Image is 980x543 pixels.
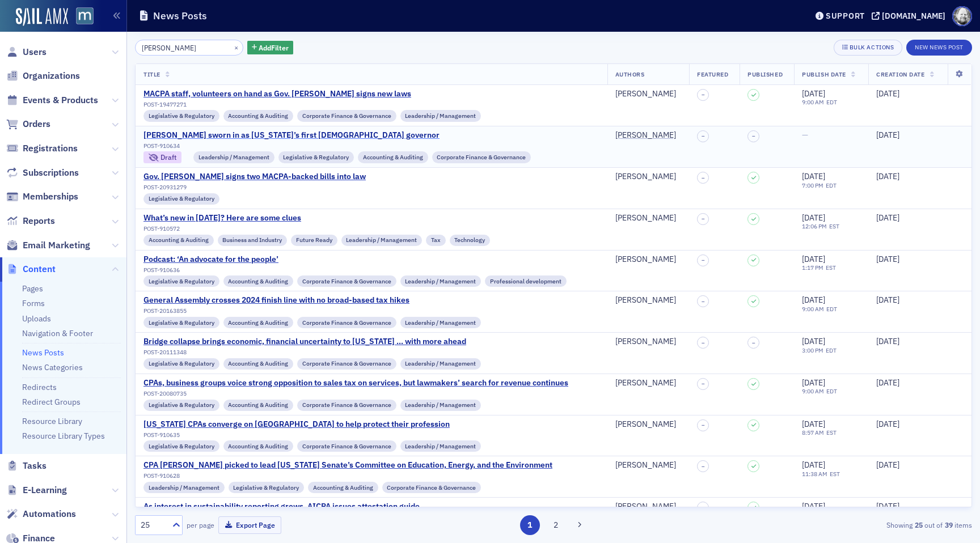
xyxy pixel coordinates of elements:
div: Corporate Finance & Governance [382,482,481,493]
a: [PERSON_NAME] [615,89,676,99]
div: [PERSON_NAME] [615,172,676,182]
a: CPAs, business groups voice strong opposition to sales tax on services, but lawmakers’ search for... [143,378,568,388]
a: Users [6,46,47,58]
div: Leadership / Management [400,317,481,328]
div: POST-910628 [143,472,552,480]
a: Reports [6,215,55,227]
a: Uploads [22,313,51,324]
time: 3:00 PM [802,346,823,354]
time: 7:00 PM [802,181,823,189]
div: Legislative & Regulatory [229,482,305,493]
h1: News Posts [153,9,207,23]
span: Organizations [23,70,80,82]
div: [DOMAIN_NAME] [882,11,945,21]
a: Tasks [6,460,47,472]
span: Profile [952,6,972,26]
div: Bridge collapse brings economic, financial uncertainty to [US_STATE] ... with more ahead [143,337,481,347]
a: View Homepage [68,7,94,27]
span: Reports [23,215,55,227]
a: Registrations [6,142,78,155]
a: [PERSON_NAME] [615,378,676,388]
strong: 39 [943,520,954,530]
div: Business and Industry [218,235,288,246]
span: – [702,340,705,346]
div: Legislative & Regulatory [143,110,219,121]
a: Subscriptions [6,167,79,179]
div: Corporate Finance & Governance [297,275,396,287]
div: [PERSON_NAME] [615,295,676,306]
div: As interest in sustainability reporting grows, AICPA issues attestation guide [143,502,481,512]
a: Content [6,263,56,275]
a: [PERSON_NAME] [615,130,676,141]
a: Organizations [6,70,80,82]
a: Automations [6,508,76,520]
div: Accounting & Auditing [223,400,294,411]
button: Bulk Actions [834,40,902,56]
button: New News Post [906,40,972,56]
span: EDT [823,346,837,354]
div: POST-19477271 [143,101,481,108]
a: E-Learning [6,484,67,497]
span: Automations [23,508,76,520]
span: – [702,133,705,139]
time: 9:00 AM [802,305,824,313]
a: Resource Library Types [22,431,105,441]
span: – [702,257,705,264]
a: News Categories [22,362,83,372]
span: [DATE] [802,213,825,223]
a: [PERSON_NAME] [615,254,676,265]
a: [PERSON_NAME] [615,337,676,347]
span: Featured [697,70,728,78]
span: Authors [615,70,645,78]
a: Memberships [6,190,78,203]
span: Subscriptions [23,167,79,179]
span: [DATE] [802,171,825,181]
span: – [702,422,705,429]
a: [PERSON_NAME] sworn in as [US_STATE]’s first [DEMOGRAPHIC_DATA] governor [143,130,531,141]
span: [DATE] [802,295,825,305]
button: × [231,42,242,52]
button: [DOMAIN_NAME] [872,12,949,20]
span: EST [827,470,840,478]
time: 12:06 PM [802,222,827,230]
div: Accounting & Auditing [223,358,294,370]
div: Legislative & Regulatory [143,275,219,287]
div: Technology [450,235,491,246]
time: 1:17 PM [802,264,823,271]
a: Orders [6,118,50,130]
span: EDT [824,387,837,395]
div: Leadership / Management [400,400,481,411]
span: [DATE] [876,88,899,99]
time: 11:38 AM [802,470,827,478]
span: Events & Products [23,94,98,107]
span: – [702,175,705,181]
div: Draft [143,151,181,163]
div: POST-910635 [143,431,481,439]
span: [DATE] [876,377,899,388]
a: [PERSON_NAME] [615,460,676,470]
div: Leadership / Management [143,482,225,493]
a: Pages [22,283,43,294]
a: Redirects [22,382,57,392]
div: Tax [426,235,446,246]
button: 2 [546,515,565,535]
a: Forms [22,298,45,308]
label: per page [187,520,214,530]
a: What’s new in [DATE]? Here are some clues [143,213,490,223]
span: – [702,215,705,222]
div: Corporate Finance & Governance [297,440,396,452]
a: Gov. [PERSON_NAME] signs two MACPA-backed bills into law [143,172,366,182]
span: Content [23,263,56,275]
time: 9:00 AM [802,98,824,106]
div: [PERSON_NAME] [615,213,676,223]
a: [PERSON_NAME] [615,502,676,512]
div: Accounting & Auditing [143,235,214,246]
